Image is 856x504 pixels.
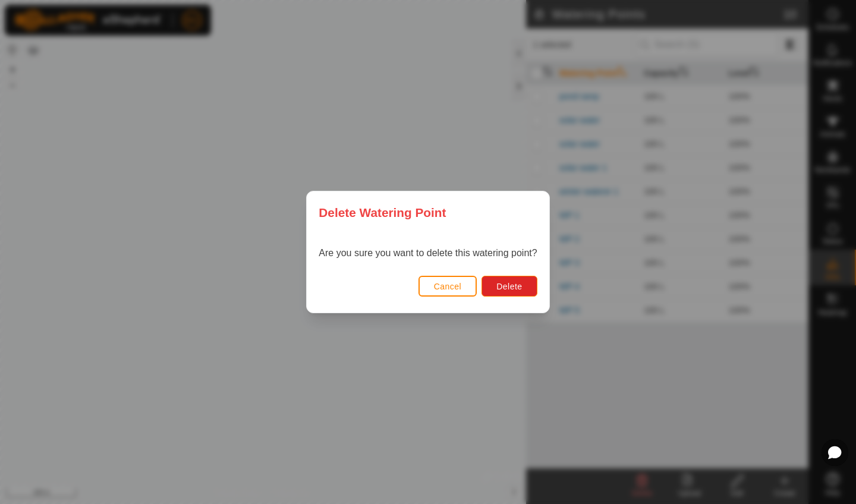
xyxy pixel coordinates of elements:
[319,203,446,222] span: Delete Watering Point
[319,248,537,258] span: Are you sure you want to delete this watering point?
[434,282,462,291] span: Cancel
[496,282,522,291] span: Delete
[481,276,537,297] button: Delete
[418,276,477,297] button: Cancel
